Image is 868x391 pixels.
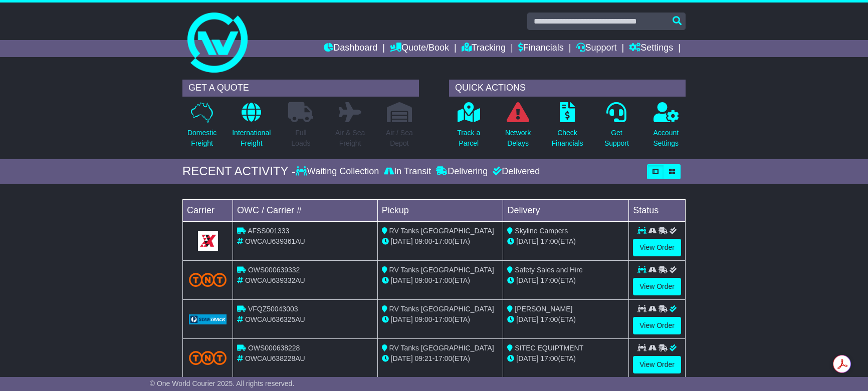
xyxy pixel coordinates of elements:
[377,199,503,221] td: Pickup
[245,354,305,362] span: OWCAU638228AU
[540,354,558,362] span: 17:00
[233,199,378,221] td: OWC / Carrier #
[248,305,298,313] span: VFQZ50043003
[507,236,624,247] div: (ETA)
[335,128,365,149] p: Air & Sea Freight
[540,276,558,284] span: 17:00
[324,40,377,57] a: Dashboard
[540,237,558,245] span: 17:00
[516,354,538,362] span: [DATE]
[507,275,624,286] div: (ETA)
[629,40,673,57] a: Settings
[248,266,300,274] span: OWS000639332
[449,80,686,97] div: QUICK ACTIONS
[296,166,381,177] div: Waiting Collection
[415,276,432,284] span: 09:00
[391,354,413,362] span: [DATE]
[654,128,679,149] p: Account Settings
[435,276,452,284] span: 17:00
[382,236,499,247] div: - (ETA)
[389,266,494,274] span: RV Tanks [GEOGRAPHIC_DATA]
[390,40,449,57] a: Quote/Book
[389,227,494,235] span: RV Tanks [GEOGRAPHIC_DATA]
[248,344,300,352] span: OWS000638228
[457,128,480,149] p: Track a Parcel
[516,276,538,284] span: [DATE]
[386,128,413,149] p: Air / Sea Depot
[457,102,481,154] a: Track aParcel
[150,379,295,387] span: © One World Courier 2025. All rights reserved.
[515,227,568,235] span: Skyline Campers
[507,353,624,364] div: (ETA)
[288,128,313,149] p: Full Loads
[552,128,583,149] p: Check Financials
[629,199,686,221] td: Status
[187,102,217,154] a: DomesticFreight
[198,231,218,251] img: GetCarrierServiceLogo
[189,273,227,286] img: TNT_Domestic.png
[576,40,617,57] a: Support
[518,40,564,57] a: Financials
[433,166,490,177] div: Delivering
[435,354,452,362] span: 17:00
[435,315,452,323] span: 17:00
[633,239,681,256] a: View Order
[183,199,233,221] td: Carrier
[516,315,538,323] span: [DATE]
[551,102,584,154] a: CheckFinancials
[382,275,499,286] div: - (ETA)
[415,315,432,323] span: 09:00
[490,166,540,177] div: Delivered
[182,80,419,97] div: GET A QUOTE
[391,276,413,284] span: [DATE]
[382,314,499,325] div: - (ETA)
[389,305,494,313] span: RV Tanks [GEOGRAPHIC_DATA]
[462,40,506,57] a: Tracking
[232,128,271,149] p: International Freight
[189,314,227,324] img: GetCarrierServiceLogo
[245,315,305,323] span: OWCAU636325AU
[507,314,624,325] div: (ETA)
[391,237,413,245] span: [DATE]
[415,354,432,362] span: 09:21
[248,227,289,235] span: AFSS001333
[245,276,305,284] span: OWCAU639332AU
[633,317,681,334] a: View Order
[232,102,271,154] a: InternationalFreight
[389,344,494,352] span: RV Tanks [GEOGRAPHIC_DATA]
[189,351,227,364] img: TNT_Domestic.png
[182,164,296,179] div: RECENT ACTIVITY -
[515,305,572,313] span: [PERSON_NAME]
[187,128,216,149] p: Domestic Freight
[245,237,305,245] span: OWCAU639361AU
[604,102,629,154] a: GetSupport
[515,344,583,352] span: SITEC EQUIPTMENT
[505,102,531,154] a: NetworkDelays
[381,166,433,177] div: In Transit
[540,315,558,323] span: 17:00
[415,237,432,245] span: 09:00
[503,199,629,221] td: Delivery
[516,237,538,245] span: [DATE]
[604,128,629,149] p: Get Support
[505,128,531,149] p: Network Delays
[633,356,681,373] a: View Order
[391,315,413,323] span: [DATE]
[653,102,680,154] a: AccountSettings
[515,266,582,274] span: Safety Sales and Hire
[382,353,499,364] div: - (ETA)
[435,237,452,245] span: 17:00
[633,278,681,295] a: View Order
